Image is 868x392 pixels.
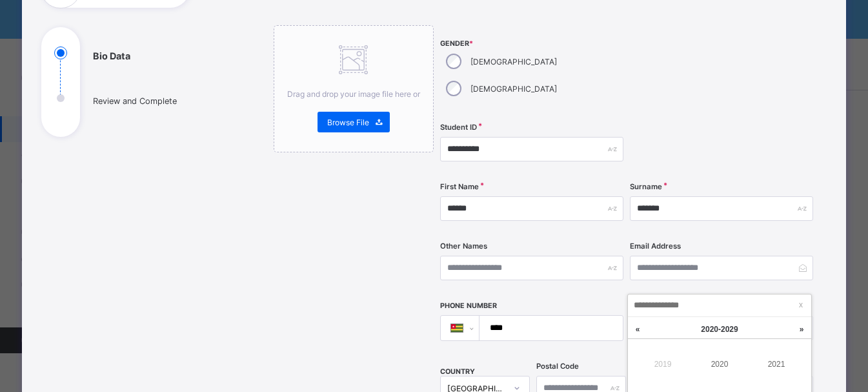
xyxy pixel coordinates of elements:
[440,302,497,310] label: Phone Number
[470,84,557,94] label: [DEMOGRAPHIC_DATA]
[705,353,734,376] a: 2020
[327,118,369,127] span: Browse File
[440,123,477,132] label: Student ID
[634,345,691,383] td: 2019
[287,89,420,99] span: Drag and drop your image file here or
[440,367,475,376] span: COUNTRY
[470,57,557,67] label: [DEMOGRAPHIC_DATA]
[630,182,662,191] label: Surname
[748,345,805,383] td: 2021
[440,242,487,251] label: Other Names
[536,362,579,371] label: Postal Code
[440,182,479,191] label: First Name
[630,242,681,251] label: Email Address
[274,25,434,152] div: Drag and drop your image file here orBrowse File
[691,345,748,383] td: 2020
[792,317,811,342] a: Next decade
[661,317,778,342] a: 2020-2029
[701,325,738,334] span: 2020 - 2029
[762,353,791,376] a: 2021
[648,353,678,376] a: 2019
[440,39,623,48] span: Gender
[628,317,647,342] a: Last decade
